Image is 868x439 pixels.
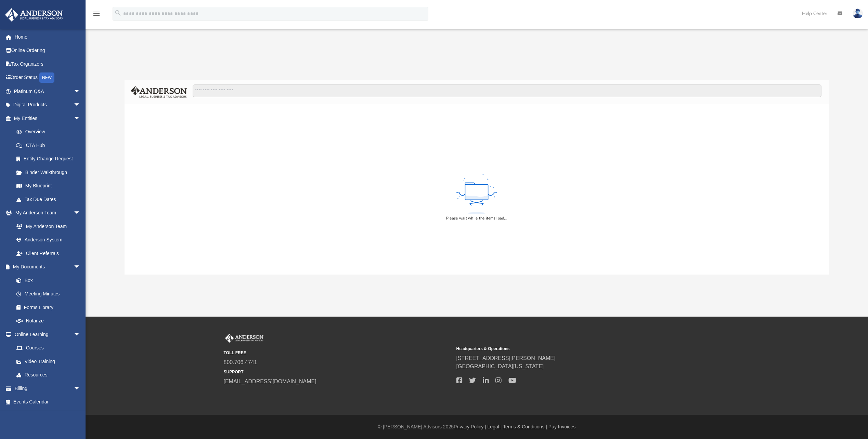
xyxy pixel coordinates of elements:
a: Online Ordering [5,44,91,57]
a: [EMAIL_ADDRESS][DOMAIN_NAME] [224,378,316,384]
a: Home [5,30,91,44]
a: Box [10,274,84,287]
a: Overview [10,125,91,139]
a: Resources [10,368,87,382]
a: Client Referrals [10,247,87,260]
a: Billingarrow_drop_down [5,382,91,395]
small: TOLL FREE [224,350,452,356]
span: arrow_drop_down [74,98,87,112]
a: Platinum Q&Aarrow_drop_down [5,84,91,98]
a: My Anderson Team [10,219,84,233]
a: Pay Invoices [548,424,575,429]
a: Terms & Conditions | [503,424,547,429]
a: CTA Hub [10,138,91,152]
span: arrow_drop_down [74,382,87,396]
a: Forms Library [10,301,84,314]
a: Legal | [488,424,502,429]
small: Headquarters & Operations [456,346,684,352]
img: Anderson Advisors Platinum Portal [224,334,265,343]
a: Digital Productsarrow_drop_down [5,98,91,112]
a: Meeting Minutes [10,287,87,301]
a: Courses [10,341,87,355]
a: Tax Organizers [5,57,91,71]
a: Privacy Policy | [454,424,486,429]
div: © [PERSON_NAME] Advisors 2025 [86,423,868,430]
a: Tax Due Dates [10,192,91,206]
a: Events Calendar [5,395,91,409]
a: My Entitiesarrow_drop_down [5,111,91,125]
small: SUPPORT [224,369,452,375]
i: search [114,9,122,17]
input: Search files and folders [193,84,821,97]
span: arrow_drop_down [74,328,87,342]
a: Video Training [10,355,84,368]
a: Notarize [10,314,87,328]
a: Order StatusNEW [5,71,91,85]
a: My Blueprint [10,179,87,193]
a: [GEOGRAPHIC_DATA][US_STATE] [456,363,544,369]
a: Binder Walkthrough [10,165,91,179]
span: arrow_drop_down [74,111,87,125]
div: NEW [39,72,54,83]
img: Anderson Advisors Platinum Portal [3,8,65,22]
a: My Anderson Teamarrow_drop_down [5,206,87,220]
a: My Documentsarrow_drop_down [5,260,87,274]
a: Anderson System [10,233,87,247]
i: menu [92,10,101,18]
img: User Pic [853,9,863,18]
a: Online Learningarrow_drop_down [5,328,87,341]
a: 800.706.4741 [224,359,257,365]
span: arrow_drop_down [74,260,87,274]
span: arrow_drop_down [74,84,87,98]
div: Please wait while the items load... [446,215,507,222]
span: arrow_drop_down [74,206,87,220]
a: menu [92,13,101,18]
a: [STREET_ADDRESS][PERSON_NAME] [456,355,556,361]
a: Entity Change Request [10,152,91,166]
